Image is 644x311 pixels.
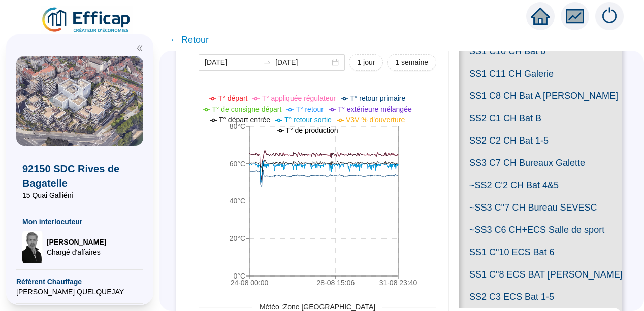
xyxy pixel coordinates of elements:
[459,107,622,129] span: SS2 C1 CH Bat B
[22,190,137,200] span: 15 Quai Galliéni
[136,45,143,52] span: double-left
[349,54,383,71] button: 1 jour
[170,32,209,47] span: ← Retour
[41,6,133,34] img: efficap energie logo
[47,247,106,257] span: Chargé d'affaires
[459,241,622,263] span: SS1 C"10 ECS Bat 6
[263,58,271,66] span: to
[357,57,375,68] span: 1 jour
[231,279,269,287] tspan: 24-08 00:00
[459,286,622,308] span: SS2 C3 ECS Bat 1-5
[275,57,330,68] input: Date de fin
[459,219,622,241] span: ~SS3 C6 CH+ECS Salle de sport
[350,94,405,102] span: T° retour primaire
[395,57,428,68] span: 1 semaine
[459,174,622,196] span: ~SS2 C'2 CH Bat 4&5
[566,7,584,25] span: fund
[595,2,624,30] img: alerts
[379,279,417,287] tspan: 31-08 23:40
[262,94,336,102] span: T° appliquée régulateur
[316,279,355,287] tspan: 28-08 15:06
[459,62,622,85] span: SS1 C11 CH Galerie
[459,196,622,219] span: ~SS3 C''7 CH Bureau SEVESC
[346,116,405,124] span: V3V % d'ouverture
[459,152,622,174] span: SS3 C7 CH Bureaux Galette
[219,116,270,124] span: T° départ entrée
[230,234,245,243] tspan: 20°C
[22,231,43,263] img: Chargé d'affaires
[22,162,137,190] span: 92150 SDC Rives de Bagatelle
[22,217,137,227] span: Mon interlocuteur
[212,105,281,113] span: T° de consigne départ
[16,277,143,287] span: Référent Chauffage
[338,105,412,113] span: T° extérieure mélangée
[286,126,338,134] span: T° de production
[459,85,622,107] span: SS1 C8 CH Bat A [PERSON_NAME]
[459,40,622,62] span: SS1 C10 CH Bat 6
[16,287,143,297] span: [PERSON_NAME] QUELQUEJAY
[459,263,622,286] span: SS1 C"8 ECS BAT [PERSON_NAME]
[459,129,622,152] span: SS2 C2 CH Bat 1-5
[531,7,550,25] span: home
[230,197,245,205] tspan: 40°C
[205,57,259,68] input: Date de début
[218,94,248,102] span: T° départ
[230,160,245,168] tspan: 60°C
[263,58,271,66] span: swap-right
[47,237,106,247] span: [PERSON_NAME]
[387,54,436,71] button: 1 semaine
[296,105,324,113] span: T° retour
[284,116,332,124] span: T° retour sortie
[234,272,246,280] tspan: 0°C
